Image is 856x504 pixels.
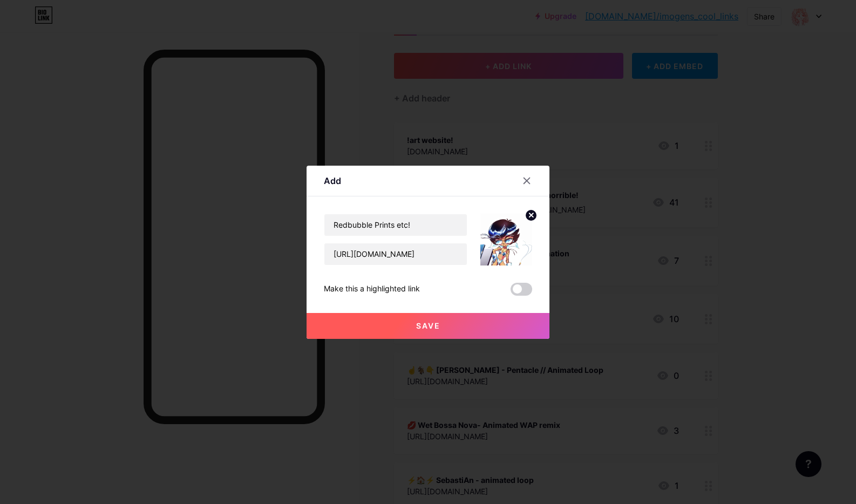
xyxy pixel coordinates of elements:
[480,214,532,265] img: link_thumbnail
[324,174,341,187] div: Add
[324,243,467,265] input: URL
[307,313,549,339] button: Save
[324,214,467,236] input: Title
[324,283,420,296] div: Make this a highlighted link
[416,321,440,330] span: Save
